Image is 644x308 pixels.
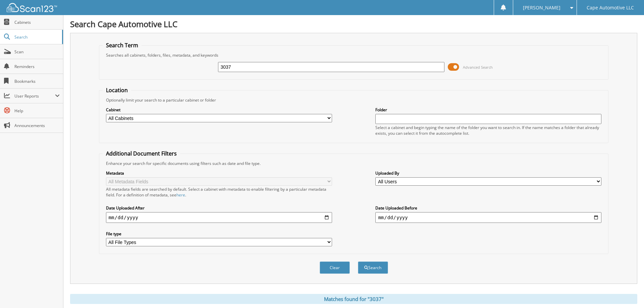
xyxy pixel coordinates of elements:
[7,3,57,12] img: scan123-logo-white.svg
[14,108,60,114] span: Help
[587,6,634,10] span: Cape Automotive LLC
[70,294,637,304] div: Matches found for "3037"
[375,107,601,113] label: Folder
[106,170,332,176] label: Metadata
[103,52,605,58] div: Searches all cabinets, folders, files, metadata, and keywords
[103,42,142,49] legend: Search Term
[103,86,131,94] legend: Location
[14,34,59,40] span: Search
[14,19,60,25] span: Cabinets
[176,192,185,198] a: here
[106,205,332,211] label: Date Uploaded After
[375,125,601,136] div: Select a cabinet and begin typing the name of the folder you want to search in. If the name match...
[358,261,388,274] button: Search
[14,93,55,99] span: User Reports
[106,107,332,113] label: Cabinet
[14,123,60,128] span: Announcements
[70,18,637,29] h1: Search Cape Automotive LLC
[14,49,60,55] span: Scan
[375,170,601,176] label: Uploaded By
[103,150,180,157] legend: Additional Document Filters
[523,6,560,10] span: [PERSON_NAME]
[103,97,605,103] div: Optionally limit your search to a particular cabinet or folder
[106,186,332,198] div: All metadata fields are searched by default. Select a cabinet with metadata to enable filtering b...
[106,212,332,223] input: start
[106,231,332,237] label: File type
[14,78,60,84] span: Bookmarks
[463,65,493,70] span: Advanced Search
[14,64,60,69] span: Reminders
[375,205,601,211] label: Date Uploaded Before
[320,261,350,274] button: Clear
[375,212,601,223] input: end
[103,161,605,166] div: Enhance your search for specific documents using filters such as date and file type.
